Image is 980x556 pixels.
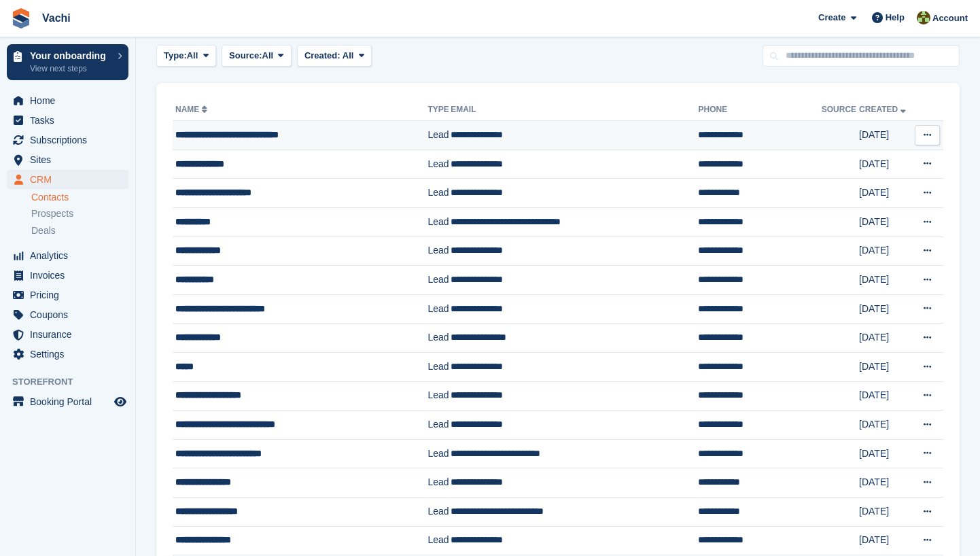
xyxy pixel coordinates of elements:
th: Source [822,99,859,121]
td: [DATE] [859,526,913,555]
th: Email [451,99,698,121]
td: [DATE] [859,179,913,208]
a: menu [7,305,128,324]
a: menu [7,111,128,130]
a: Created [859,105,909,114]
a: menu [7,170,128,189]
a: Contacts [31,191,128,204]
p: Your onboarding [30,51,111,60]
span: Sites [30,150,111,169]
img: stora-icon-8386f47178a22dfd0bd8f6a31ec36ba5ce8667c1dd55bd0f319d3a0aa187defe.svg [11,8,31,29]
td: [DATE] [859,294,913,324]
span: CRM [30,170,111,189]
th: Phone [698,99,821,121]
span: Account [932,12,968,25]
span: Create [818,11,845,24]
td: Lead [427,526,451,555]
span: Prospects [31,207,73,220]
img: Anete Gre [917,11,930,24]
span: Home [30,91,111,110]
td: Lead [427,324,451,353]
td: [DATE] [859,439,913,468]
td: Lead [427,150,451,179]
td: Lead [427,439,451,468]
td: Lead [427,266,451,295]
span: All [262,49,274,63]
td: [DATE] [859,207,913,237]
span: Created: [304,50,340,60]
th: Type [427,99,451,121]
td: Lead [427,237,451,266]
span: Tasks [30,111,111,130]
a: Deals [31,224,128,238]
a: Your onboarding View next steps [7,44,128,80]
a: menu [7,246,128,265]
p: View next steps [30,63,111,75]
a: Preview store [112,394,128,410]
a: menu [7,131,128,150]
a: menu [7,150,128,169]
span: Type: [164,49,187,63]
td: Lead [427,497,451,526]
td: [DATE] [859,121,913,150]
span: Source: [229,49,262,63]
a: menu [7,325,128,344]
span: Storefront [12,375,135,389]
a: Name [175,105,210,114]
span: Coupons [30,305,111,324]
a: menu [7,285,128,305]
td: [DATE] [859,497,913,526]
td: Lead [427,121,451,150]
span: Help [886,11,905,24]
span: Insurance [30,325,111,344]
td: [DATE] [859,324,913,353]
td: [DATE] [859,352,913,381]
span: Settings [30,345,111,364]
span: Subscriptions [30,131,111,150]
td: Lead [427,352,451,381]
button: Source: All [222,45,292,67]
td: Lead [427,207,451,237]
td: Lead [427,468,451,498]
span: Invoices [30,266,111,285]
td: [DATE] [859,468,913,498]
button: Created: All [297,45,372,67]
td: [DATE] [859,266,913,295]
span: Analytics [30,246,111,265]
span: Pricing [30,285,111,305]
a: Prospects [31,207,128,221]
button: Type: All [156,45,216,67]
span: Deals [31,224,56,237]
span: Booking Portal [30,392,111,411]
td: [DATE] [859,411,913,440]
a: menu [7,91,128,110]
a: menu [7,345,128,364]
a: menu [7,392,128,411]
td: [DATE] [859,237,913,266]
a: Vachi [37,7,76,29]
td: [DATE] [859,150,913,179]
span: All [343,50,354,60]
span: All [187,49,198,63]
td: Lead [427,381,451,411]
td: Lead [427,179,451,208]
td: [DATE] [859,381,913,411]
td: Lead [427,411,451,440]
a: menu [7,266,128,285]
td: Lead [427,294,451,324]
